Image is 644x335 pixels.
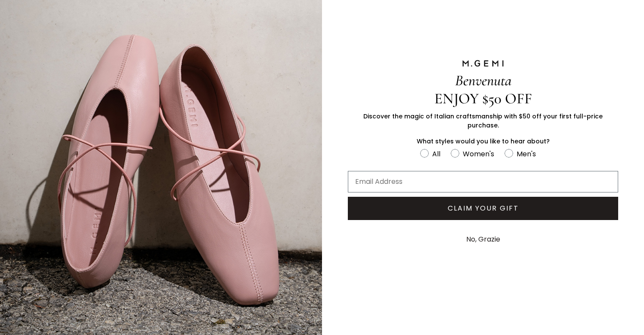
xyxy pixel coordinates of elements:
input: Email Address [348,171,618,192]
span: ENJOY $50 OFF [434,90,532,108]
button: No, Grazie [462,229,505,250]
div: Women's [463,149,494,159]
button: CLAIM YOUR GIFT [348,197,618,220]
img: M.GEMI [461,59,505,67]
span: Discover the magic of Italian craftsmanship with $50 off your first full-price purchase. [363,112,603,130]
div: Men's [517,149,536,159]
div: All [432,149,440,159]
span: What styles would you like to hear about? [417,137,550,146]
span: Benvenuta [455,71,511,90]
